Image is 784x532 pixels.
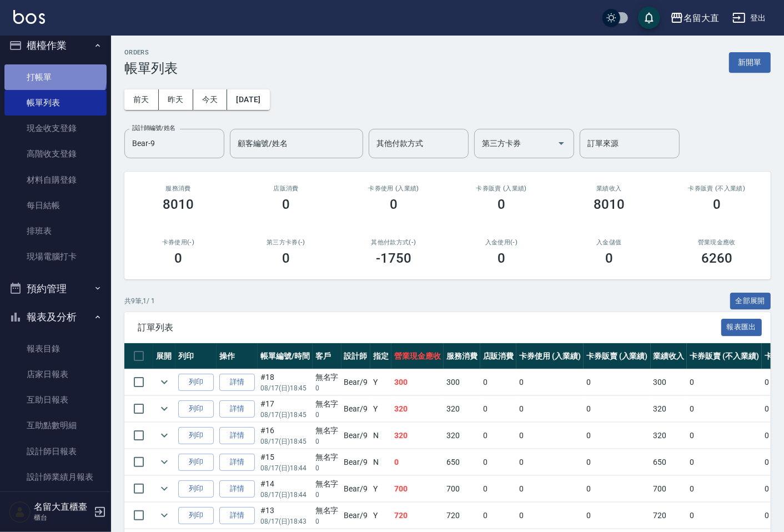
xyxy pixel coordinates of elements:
[178,427,214,444] button: 列印
[138,322,721,333] span: 訂單列表
[480,449,517,475] td: 0
[721,319,762,336] button: 報表匯出
[444,449,480,475] td: 650
[178,374,214,391] button: 列印
[156,427,173,444] button: expand row
[315,451,339,463] div: 無名字
[687,503,761,529] td: 0
[370,423,391,449] td: N
[341,423,371,449] td: Bear /9
[584,503,651,529] td: 0
[124,296,155,306] p: 共 9 筆, 1 / 1
[584,476,651,502] td: 0
[687,449,761,475] td: 0
[480,343,517,369] th: 店販消費
[480,476,517,502] td: 0
[282,197,290,212] h3: 0
[4,64,107,90] a: 打帳單
[315,463,339,473] p: 0
[497,197,505,212] h3: 0
[4,336,107,362] a: 報表目錄
[132,124,175,132] label: 設計師編號/姓名
[174,250,182,266] h3: 0
[666,7,723,29] button: 名留大直
[138,239,219,246] h2: 卡券使用(-)
[461,239,542,246] h2: 入金使用(-)
[9,501,31,523] img: Person
[219,400,255,418] a: 詳情
[584,343,651,369] th: 卡券販賣 (入業績)
[260,383,310,393] p: 08/17 (日) 18:45
[651,423,687,449] td: 320
[156,507,173,524] button: expand row
[219,454,255,471] a: 詳情
[4,31,107,60] button: 櫃檯作業
[444,423,480,449] td: 320
[480,396,517,422] td: 0
[260,463,310,473] p: 08/17 (日) 18:44
[178,507,214,524] button: 列印
[124,89,159,110] button: 前天
[370,343,391,369] th: 指定
[4,116,107,141] a: 現金收支登錄
[713,197,721,212] h3: 0
[178,480,214,498] button: 列印
[729,52,771,73] button: 新開單
[701,250,732,266] h3: 6260
[124,49,178,56] h2: ORDERS
[4,387,107,413] a: 互助日報表
[4,490,107,515] a: 設計師排行榜
[315,478,339,490] div: 無名字
[391,343,444,369] th: 營業現金應收
[258,449,313,475] td: #15
[729,57,771,67] a: 新開單
[516,476,584,502] td: 0
[341,476,371,502] td: Bear /9
[605,250,613,266] h3: 0
[444,503,480,529] td: 720
[4,303,107,332] button: 報表及分析
[4,193,107,218] a: 每日結帳
[315,383,339,393] p: 0
[178,454,214,471] button: 列印
[687,396,761,422] td: 0
[390,197,398,212] h3: 0
[676,239,757,246] h2: 營業現金應收
[282,250,290,266] h3: 0
[341,369,371,395] td: Bear /9
[156,454,173,470] button: expand row
[258,423,313,449] td: #16
[138,185,219,192] h3: 服務消費
[353,185,434,192] h2: 卡券使用 (入業績)
[13,10,45,24] img: Logo
[516,343,584,369] th: 卡券使用 (入業績)
[156,400,173,417] button: expand row
[391,476,444,502] td: 700
[444,396,480,422] td: 320
[516,423,584,449] td: 0
[370,503,391,529] td: Y
[721,322,762,332] a: 報表匯出
[315,436,339,446] p: 0
[159,89,193,110] button: 昨天
[730,293,771,310] button: 全部展開
[687,476,761,502] td: 0
[4,90,107,116] a: 帳單列表
[391,423,444,449] td: 320
[219,374,255,391] a: 詳情
[444,369,480,395] td: 300
[651,503,687,529] td: 720
[315,505,339,516] div: 無名字
[341,449,371,475] td: Bear /9
[4,439,107,464] a: 設計師日報表
[461,185,542,192] h2: 卡券販賣 (入業績)
[4,141,107,167] a: 高階收支登錄
[370,396,391,422] td: Y
[651,369,687,395] td: 300
[258,343,313,369] th: 帳單編號/時間
[391,503,444,529] td: 720
[315,410,339,420] p: 0
[219,507,255,524] a: 詳情
[687,423,761,449] td: 0
[34,513,91,523] p: 櫃台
